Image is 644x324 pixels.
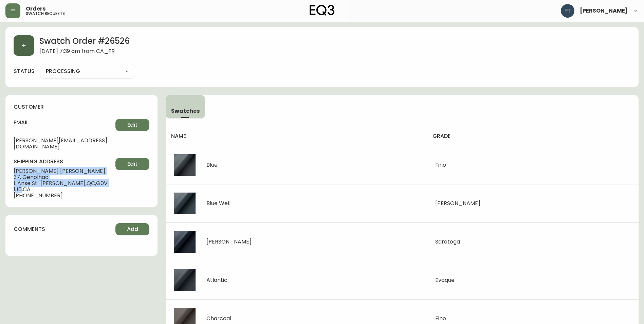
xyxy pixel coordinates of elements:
[171,132,421,140] h4: name
[127,160,137,168] span: Edit
[14,180,115,193] span: L Anse St-[PERSON_NAME] , QC , G0V 1J0 , CA
[115,158,149,170] button: Edit
[206,277,227,283] div: Atlantic
[39,35,130,48] h2: Swatch Order # 26526
[561,4,574,18] img: 986dcd8e1aab7847125929f325458823
[435,161,446,169] span: Fino
[435,314,446,322] span: Fino
[435,199,480,207] span: [PERSON_NAME]
[206,162,218,168] div: Blue
[174,193,196,214] img: 591b2fd8-b2a1-48a7-9d52-25540fed2c41.jpg-thumb.jpg
[14,174,115,180] span: 37, Genolhac
[14,168,115,174] span: [PERSON_NAME] [PERSON_NAME]
[206,239,251,245] div: [PERSON_NAME]
[435,238,460,246] span: Saratoga
[206,200,231,206] div: Blue Well
[26,12,65,16] h5: swatch requests
[206,316,231,322] div: Charcoal
[171,107,200,114] span: Swatches
[14,119,115,126] h4: email
[14,103,149,111] h4: customer
[127,226,138,233] span: Add
[174,154,196,176] img: 17d40527-8333-44ad-89b1-5c2954a65f80.jpg-thumb.jpg
[435,276,455,284] span: Evoque
[174,231,196,253] img: 32c41622-10b4-4652-a9a4-0b358c127eaa.jpg-thumb.jpg
[14,226,45,233] h4: comments
[14,138,115,150] span: [PERSON_NAME][EMAIL_ADDRESS][DOMAIN_NAME]
[174,269,196,291] img: e50ffb65-7866-40b0-a74e-7a26bae14bfb.jpg-thumb.jpg
[127,121,137,129] span: Edit
[14,68,35,75] label: status
[115,119,149,131] button: Edit
[26,6,45,12] span: Orders
[310,5,335,16] img: logo
[39,48,130,56] span: [DATE] 7:39 am from CA_FR
[14,158,115,165] h4: shipping address
[14,193,115,199] span: [PHONE_NUMBER]
[580,8,628,14] span: [PERSON_NAME]
[115,223,149,235] button: Add
[433,132,633,140] h4: grade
